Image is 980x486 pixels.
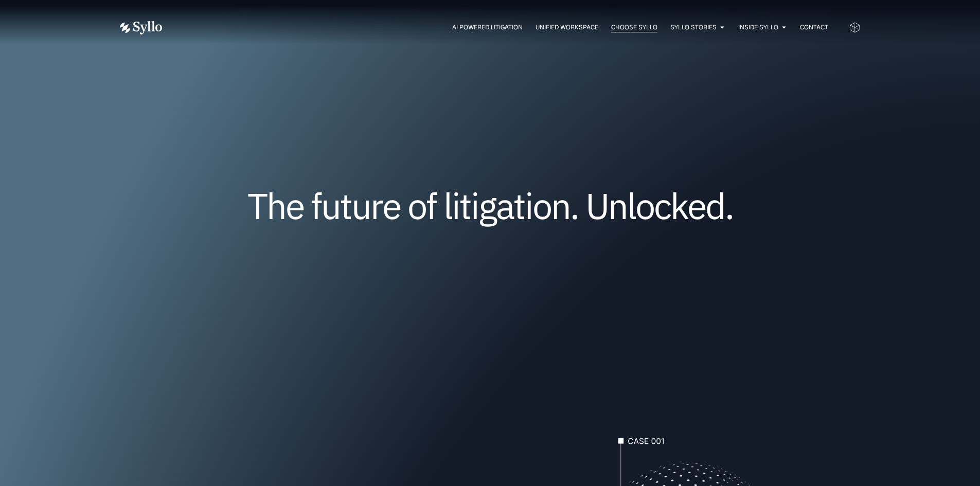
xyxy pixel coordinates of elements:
[120,21,162,34] img: Vector
[800,23,828,32] a: Contact
[670,23,717,32] a: Syllo Stories
[183,23,828,32] nav: Menu
[183,23,828,32] div: Menu Toggle
[738,23,778,32] a: Inside Syllo
[536,23,598,32] a: Unified Workspace
[611,23,657,32] a: Choose Syllo
[452,23,523,32] a: AI Powered Litigation
[182,189,799,223] h1: The future of litigation. Unlocked.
